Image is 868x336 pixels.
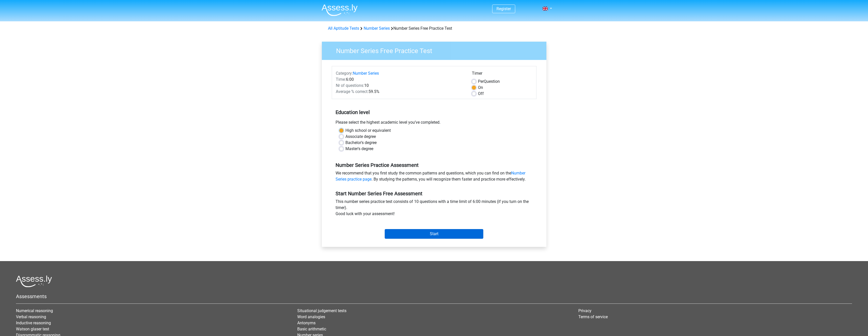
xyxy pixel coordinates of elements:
[332,83,468,89] div: 10
[16,293,852,299] h5: Assessments
[345,146,373,152] label: Master's degree
[16,314,46,319] a: Verbal reasoning
[297,314,325,319] a: Word analogies
[332,199,537,219] div: This number series practice test consists of 10 questions with a time limit of 6:00 minutes (if y...
[336,83,364,88] span: Nr of questions:
[336,77,346,82] span: Time:
[332,76,468,83] div: 6:00
[297,308,346,313] a: Situational judgement tests
[16,321,51,325] a: Inductive reasoning
[345,127,391,134] label: High school or equivalent
[322,4,358,16] img: Assessly
[16,327,49,331] a: Watson glaser test
[297,321,316,325] a: Antonyms
[16,275,52,287] img: Assessly logo
[364,26,390,31] a: Number Series
[578,314,608,319] a: Terms of service
[330,45,543,55] h3: Number Series Free Practice Test
[345,140,377,146] label: Bachelor's degree
[326,25,542,31] div: Number Series Free Practice Test
[478,91,484,97] label: Off
[336,162,533,168] h5: Number Series Practice Assessment
[496,6,511,11] a: Register
[336,89,368,94] span: Average % correct:
[336,107,533,117] h5: Education level
[336,71,353,76] span: Category:
[478,78,500,85] label: Question
[328,26,359,31] a: All Aptitude Tests
[336,190,533,197] h5: Start Number Series Free Assessment
[478,79,484,84] span: Per
[16,308,53,313] a: Numerical reasoning
[578,308,592,313] a: Privacy
[332,119,537,127] div: Please select the highest academic level you’ve completed.
[336,171,525,182] a: Number Series practice page
[385,229,483,239] input: Start
[478,85,483,91] label: On
[353,71,379,76] a: Number Series
[332,89,468,95] div: 59.5%
[332,170,537,184] div: We recommend that you first study the common patterns and questions, which you can find on the . ...
[345,134,376,140] label: Associate degree
[297,327,326,331] a: Basic arithmetic
[472,70,532,78] div: Timer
